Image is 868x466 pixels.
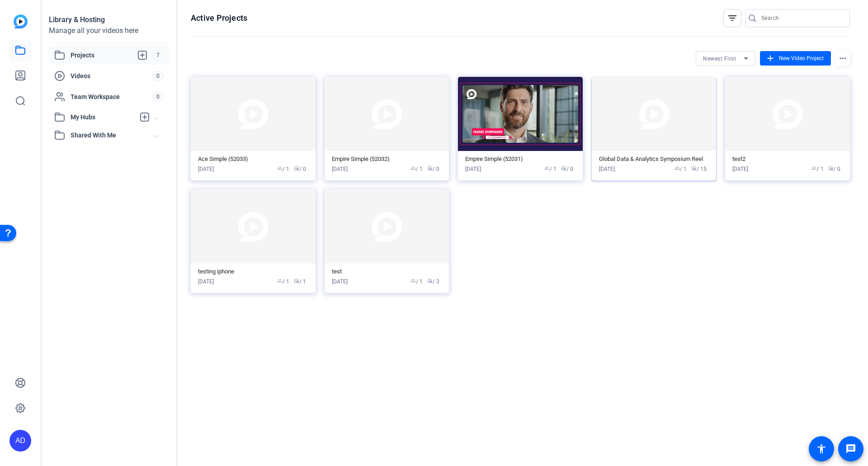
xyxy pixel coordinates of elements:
mat-icon: accessibility [816,443,827,454]
div: Global Data & Analytics Symposium Reel [599,155,709,163]
div: [DATE] [465,165,481,173]
span: group [544,165,550,171]
div: testing iphone [198,268,308,275]
span: group [277,278,283,283]
span: group [410,165,416,171]
img: Project thumbnail [725,77,850,151]
img: Project thumbnail [191,77,316,151]
div: Empire Simple (52032) [332,155,442,163]
span: group [675,165,680,171]
span: New Video Project [779,54,824,62]
span: Newest First [703,56,736,62]
img: blue-gradient.svg [14,14,28,28]
span: / 1 [277,278,289,286]
span: / 1 [544,165,557,173]
span: group [410,278,416,283]
div: Manage all your videos here [49,25,169,36]
img: Project thumbnail [325,189,449,264]
span: / 1 [675,165,687,173]
button: New Video Project [760,51,831,66]
span: radio [691,165,697,171]
mat-expansion-panel-header: Shared With Me [49,126,169,144]
span: / 1 [410,278,423,286]
img: Project thumbnail [458,77,583,151]
span: / 0 [294,165,306,173]
span: Projects [71,50,152,61]
img: Project thumbnail [191,189,316,264]
span: 0 [152,92,164,102]
mat-icon: more_horiz [835,51,850,66]
h1: Active Projects [191,13,247,24]
div: Empire Simple (52031) [465,155,576,163]
div: [DATE] [732,165,748,173]
span: group [277,165,283,171]
span: Team Workspace [71,92,152,101]
div: test2 [732,155,843,163]
div: [DATE] [198,278,214,286]
span: radio [561,165,566,171]
span: / 15 [691,165,707,173]
span: My Hubs [71,113,135,122]
span: / 1 [410,165,423,173]
img: Project thumbnail [325,77,449,151]
div: test [332,268,442,275]
span: / 1 [294,278,306,286]
div: [DATE] [332,165,348,173]
div: AD [9,430,31,452]
span: radio [828,165,834,171]
span: / 1 [811,165,824,173]
div: [DATE] [332,278,348,286]
mat-icon: message [845,443,856,454]
div: Ace Simple (52033) [198,155,308,163]
span: 0 [152,71,164,81]
span: / 0 [427,165,439,173]
span: / 0 [561,165,573,173]
mat-icon: add [765,53,775,63]
mat-icon: filter_list [727,13,738,24]
div: [DATE] [198,165,214,173]
mat-expansion-panel-header: My Hubs [49,108,169,126]
div: Library & Hosting [49,14,169,25]
span: radio [294,278,299,283]
div: [DATE] [599,165,615,173]
span: / 1 [277,165,289,173]
span: / 3 [427,278,439,286]
span: 7 [152,50,164,60]
span: / 0 [828,165,840,173]
span: radio [427,165,433,171]
input: Search [761,13,843,24]
span: radio [294,165,299,171]
span: Videos [71,71,152,80]
img: Project thumbnail [592,77,717,151]
span: group [811,165,817,171]
span: radio [427,278,433,283]
span: Shared With Me [71,131,155,140]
